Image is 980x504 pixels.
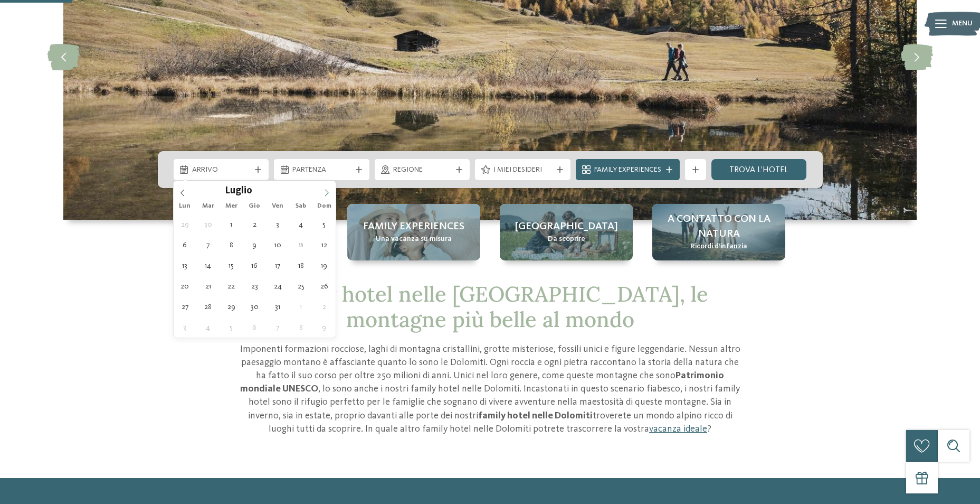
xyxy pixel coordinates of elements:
[240,343,741,436] p: Imponenti formazioni rocciose, laghi di montagna cristallini, grotte misteriose, fossili unici e ...
[268,296,288,317] span: Luglio 31, 2026
[291,296,311,317] span: Agosto 1, 2026
[515,219,618,234] span: [GEOGRAPHIC_DATA]
[244,235,265,255] span: Luglio 9, 2026
[198,296,218,317] span: Luglio 28, 2026
[198,255,218,276] span: Luglio 14, 2026
[649,424,707,434] a: vacanza ideale
[244,296,265,317] span: Luglio 30, 2026
[221,296,242,317] span: Luglio 29, 2026
[174,203,197,210] span: Lun
[225,186,252,197] span: Luglio
[314,296,335,317] span: Agosto 2, 2026
[663,212,775,241] span: A contatto con la natura
[198,214,218,235] span: Giugno 30, 2026
[314,214,335,235] span: Luglio 5, 2026
[175,255,195,276] span: Luglio 13, 2026
[268,255,288,276] span: Luglio 17, 2026
[291,317,311,338] span: Agosto 8, 2026
[268,276,288,296] span: Luglio 24, 2026
[221,214,242,235] span: Luglio 1, 2026
[548,234,585,245] span: Da scoprire
[175,235,195,255] span: Luglio 6, 2026
[291,214,311,235] span: Luglio 4, 2026
[220,203,243,210] span: Mer
[244,317,265,338] span: Agosto 6, 2026
[221,276,242,296] span: Luglio 22, 2026
[347,204,480,260] a: Family hotel nelle Dolomiti: una vacanza nel regno dei Monti Pallidi Family experiences Una vacan...
[198,276,218,296] span: Luglio 21, 2026
[291,255,311,276] span: Luglio 18, 2026
[175,276,195,296] span: Luglio 20, 2026
[594,165,661,175] span: Family Experiences
[291,235,311,255] span: Luglio 11, 2026
[268,214,288,235] span: Luglio 3, 2026
[291,276,311,296] span: Luglio 25, 2026
[363,219,464,234] span: Family experiences
[393,165,452,175] span: Regione
[478,411,593,421] strong: family hotel nelle Dolomiti
[711,159,807,180] a: trova l’hotel
[500,204,633,260] a: Family hotel nelle Dolomiti: una vacanza nel regno dei Monti Pallidi [GEOGRAPHIC_DATA] Da scoprire
[314,276,335,296] span: Luglio 26, 2026
[252,185,287,196] input: Year
[221,317,242,338] span: Agosto 5, 2026
[244,255,265,276] span: Luglio 16, 2026
[376,234,452,245] span: Una vacanza su misura
[221,255,242,276] span: Luglio 15, 2026
[314,235,335,255] span: Luglio 12, 2026
[691,241,747,252] span: Ricordi d’infanzia
[266,203,289,210] span: Ven
[196,203,220,210] span: Mar
[292,165,351,175] span: Partenza
[244,214,265,235] span: Luglio 2, 2026
[314,255,335,276] span: Luglio 19, 2026
[198,317,218,338] span: Agosto 4, 2026
[192,165,251,175] span: Arrivo
[312,203,336,210] span: Dom
[289,203,312,210] span: Sab
[175,214,195,235] span: Giugno 29, 2026
[198,235,218,255] span: Luglio 7, 2026
[314,317,335,338] span: Agosto 9, 2026
[243,203,266,210] span: Gio
[268,317,288,338] span: Agosto 7, 2026
[244,276,265,296] span: Luglio 23, 2026
[221,235,242,255] span: Luglio 8, 2026
[175,317,195,338] span: Agosto 3, 2026
[493,165,552,175] span: I miei desideri
[175,296,195,317] span: Luglio 27, 2026
[268,235,288,255] span: Luglio 10, 2026
[272,281,708,333] span: Family hotel nelle [GEOGRAPHIC_DATA], le montagne più belle al mondo
[652,204,785,260] a: Family hotel nelle Dolomiti: una vacanza nel regno dei Monti Pallidi A contatto con la natura Ric...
